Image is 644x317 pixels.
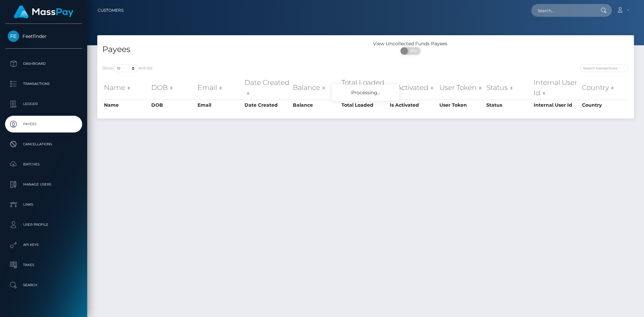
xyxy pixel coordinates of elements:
th: Total Loaded [340,76,388,100]
th: Total Loaded [340,100,388,110]
th: DOB [150,100,196,110]
p: API Keys [8,240,79,250]
a: Search [5,277,82,294]
p: Dashboard [8,59,79,69]
p: Search [8,280,79,290]
p: Transactions [8,79,79,89]
a: User Profile [5,216,82,233]
div: View Uncollected Funds Payees [366,40,455,47]
a: Manage Users [5,176,82,193]
a: Dashboard [5,55,82,72]
p: Ledger [8,99,79,109]
p: Manage Users [8,179,79,190]
p: User Profile [8,220,79,230]
th: DOB [150,76,196,100]
a: Cancellations [5,136,82,153]
th: Status [485,100,532,110]
a: API Keys [5,236,82,253]
th: Balance [291,100,340,110]
th: Country [580,100,629,110]
p: Payees [8,119,79,129]
label: Show entries [102,64,153,72]
a: Links [5,196,82,213]
th: Is Activated [388,76,438,100]
th: Internal User Id [532,100,580,110]
th: Status [485,76,532,100]
th: Balance [291,76,340,100]
th: User Token [438,76,485,100]
th: Email [196,100,243,110]
select: Showentries [114,64,139,72]
a: Taxes [5,257,82,273]
h4: Payees [102,44,361,55]
a: Ledger [5,96,82,112]
a: Batches [5,156,82,173]
th: User Token [438,100,485,110]
a: Payees [5,116,82,133]
p: Batches [8,159,79,169]
input: Search... [531,4,594,17]
img: MassPay Logo [14,5,73,18]
th: Name [102,100,150,110]
div: Processing... [332,85,399,101]
span: OFF [404,47,421,55]
span: Feetfinder [5,33,82,39]
input: Search transactions [580,64,629,72]
img: Feetfinder [8,31,19,42]
a: Customers [98,3,123,17]
th: Is Activated [388,100,438,110]
p: Cancellations [8,139,79,149]
p: Taxes [8,260,79,270]
th: Date Created [243,76,291,100]
th: Country [580,76,629,100]
th: Internal User Id [532,76,580,100]
a: Transactions [5,75,82,92]
th: Date Created [243,100,291,110]
th: Name [102,76,150,100]
th: Email [196,76,243,100]
p: Links [8,200,79,210]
